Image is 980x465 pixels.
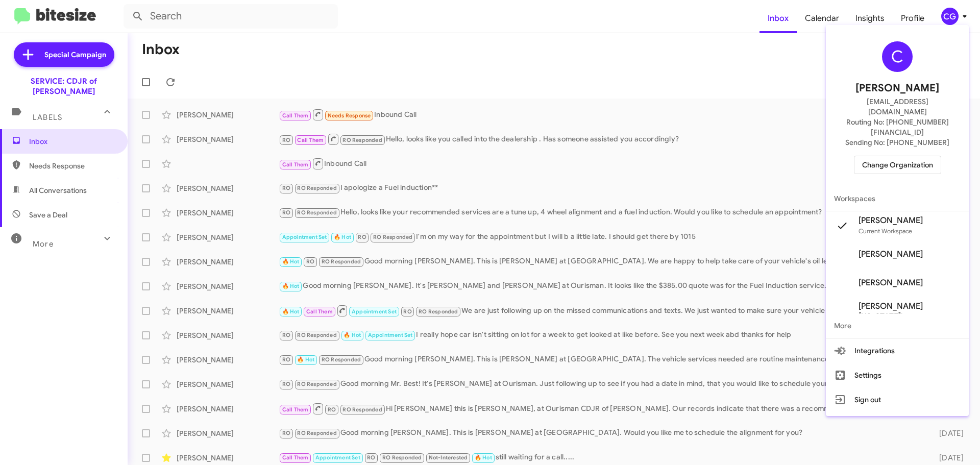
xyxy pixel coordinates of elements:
span: [PERSON_NAME] [859,215,923,226]
span: More [826,313,969,338]
span: Sending No: [PHONE_NUMBER] [845,137,949,148]
span: [PERSON_NAME][US_STATE]'s [859,301,961,322]
button: Sign out [826,387,969,412]
span: [PERSON_NAME] [855,80,939,96]
button: Settings [826,363,969,387]
button: Change Organization [854,156,941,174]
span: Workspaces [826,186,969,211]
span: Routing No: [PHONE_NUMBER][FINANCIAL_ID] [838,117,957,137]
div: C [882,41,913,72]
span: Current Workspace [859,227,912,235]
span: [PERSON_NAME] [859,249,923,259]
button: Integrations [826,338,969,363]
span: Change Organization [862,156,933,174]
span: [PERSON_NAME] [859,278,923,288]
span: [EMAIL_ADDRESS][DOMAIN_NAME] [838,96,957,117]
